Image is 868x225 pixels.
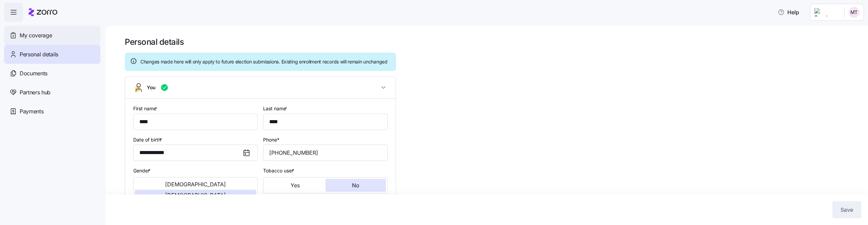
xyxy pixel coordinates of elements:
[849,7,860,18] img: 2bbb8a7205ce94a5127e3b011b2bafcc
[125,37,859,47] h1: Personal details
[291,183,300,188] span: Yes
[352,183,359,188] span: No
[4,26,100,45] a: My coverage
[778,8,799,16] span: Help
[4,64,100,83] a: Documents
[165,192,226,198] span: [DEMOGRAPHIC_DATA]
[165,182,226,187] span: [DEMOGRAPHIC_DATA]
[20,107,43,116] span: Payments
[133,136,163,144] label: Date of birth
[263,105,289,112] label: Last name
[140,58,388,65] span: Changes made here will only apply to future election submissions. Existing enrollment records wil...
[133,105,159,112] label: First name
[263,167,296,174] label: Tobacco user
[20,31,52,40] span: My coverage
[832,201,861,218] button: Save
[814,8,839,16] img: Employer logo
[20,88,51,97] span: Partners hub
[20,50,58,59] span: Personal details
[841,206,853,214] span: Save
[263,145,388,161] input: Phone
[4,102,100,121] a: Payments
[772,5,805,19] button: Help
[125,77,396,99] button: You
[4,83,100,102] a: Partners hub
[133,167,152,174] label: Gender
[4,45,100,64] a: Personal details
[20,69,47,78] span: Documents
[263,136,279,144] label: Phone*
[147,84,156,91] span: You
